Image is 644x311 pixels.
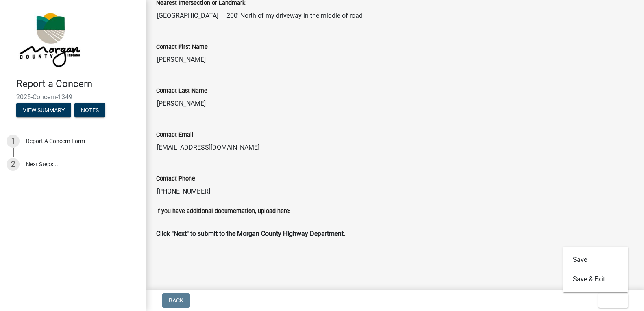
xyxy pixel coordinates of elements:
label: Contact First Name [156,44,208,50]
img: Morgan County, Indiana [16,9,82,70]
span: 2025-Concern-1349 [16,93,130,101]
h4: Report a Concern [16,78,140,90]
div: Report A Concern Form [26,138,85,144]
button: Save [563,250,628,270]
label: Contact Email [156,132,194,138]
button: Exit [598,293,628,308]
label: Contact Last Name [156,88,207,94]
button: View Summary [16,103,71,117]
label: If you have additional documentation, upload here: [156,209,290,214]
div: Exit [563,247,628,292]
div: 1 [7,135,20,148]
strong: Click "Next" to submit to the Morgan County Highway Department. [156,230,345,237]
span: Back [169,297,183,304]
label: Contact Phone [156,176,195,182]
button: Notes [74,103,105,117]
button: Save & Exit [563,270,628,289]
wm-modal-confirm: Summary [16,107,71,114]
span: Exit [605,297,617,304]
wm-modal-confirm: Notes [74,107,105,114]
button: Back [162,293,190,308]
div: 2 [7,158,20,171]
label: Nearest Intersection or Landmark [156,0,245,6]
